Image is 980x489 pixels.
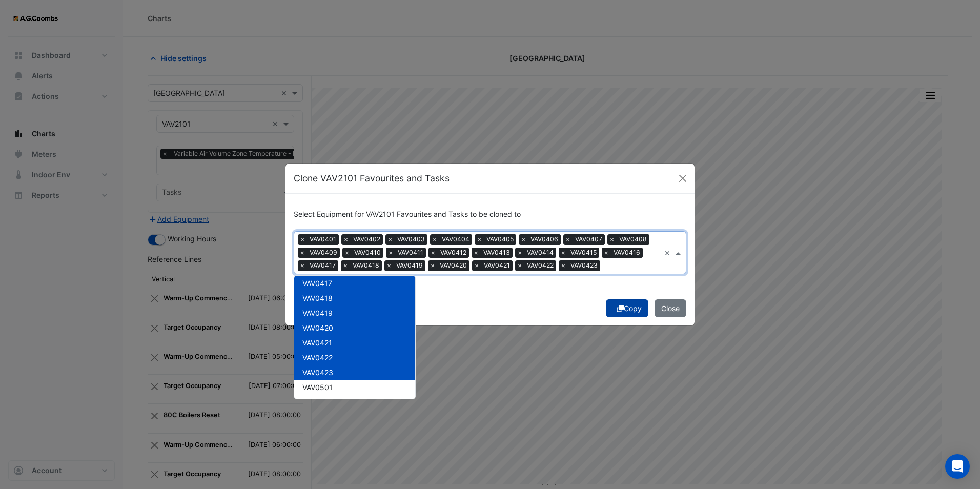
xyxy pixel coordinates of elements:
[351,234,383,244] span: VAV0402
[302,294,333,302] span: VAV0418
[302,368,333,377] span: VAV0423
[302,398,333,406] span: VAV0502
[342,248,352,258] span: ×
[294,210,686,219] h6: Select Equipment for VAV2101 Favourites and Tasks to be cloned to
[524,260,556,271] span: VAV0422
[352,248,383,258] span: VAV0410
[298,248,307,258] span: ×
[675,171,690,186] button: Close
[602,248,611,258] span: ×
[428,248,438,258] span: ×
[294,275,416,399] ng-dropdown-panel: Options list
[481,260,513,271] span: VAV0421
[563,234,573,244] span: ×
[302,383,333,392] span: VAV0501
[519,234,528,244] span: ×
[481,248,513,258] span: VAV0413
[307,234,339,244] span: VAV0401
[606,299,648,317] button: Copy
[341,260,350,271] span: ×
[484,234,516,244] span: VAV0405
[394,260,425,271] span: VAV0419
[568,248,599,258] span: VAV0415
[472,260,481,271] span: ×
[307,260,338,271] span: VAV0417
[655,299,686,317] button: Close
[350,260,382,271] span: VAV0418
[302,353,333,362] span: VAV0422
[611,248,643,258] span: VAV0416
[298,260,307,271] span: ×
[384,260,394,271] span: ×
[664,248,673,258] span: Clear
[294,172,450,185] h5: Clone VAV2101 Favourites and Tasks
[515,260,524,271] span: ×
[386,248,395,258] span: ×
[617,234,649,244] span: VAV0408
[559,260,568,271] span: ×
[515,248,524,258] span: ×
[430,234,439,244] span: ×
[945,454,970,479] div: Open Intercom Messenger
[395,248,426,258] span: VAV0411
[302,323,333,332] span: VAV0420
[573,234,605,244] span: VAV0407
[438,248,469,258] span: VAV0412
[528,234,561,244] span: VAV0406
[302,338,332,347] span: VAV0421
[568,260,600,271] span: VAV0423
[428,260,437,271] span: ×
[524,248,556,258] span: VAV0414
[395,234,427,244] span: VAV0403
[307,248,340,258] span: VAV0409
[302,309,333,317] span: VAV0419
[341,234,351,244] span: ×
[385,234,395,244] span: ×
[302,279,332,288] span: VAV0417
[559,248,568,258] span: ×
[439,234,472,244] span: VAV0404
[475,234,484,244] span: ×
[472,248,481,258] span: ×
[607,234,617,244] span: ×
[437,260,469,271] span: VAV0420
[298,234,307,244] span: ×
